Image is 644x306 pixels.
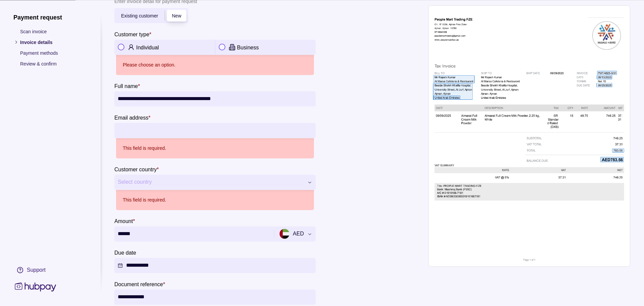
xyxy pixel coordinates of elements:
label: Email address [114,113,151,121]
button: Due date [114,258,316,273]
label: Due date [114,248,136,256]
input: Full name [118,91,312,106]
p: Please choose an option. [123,61,175,69]
p: Payment methods [20,49,87,56]
p: Business [237,45,259,50]
p: Due date [114,250,136,255]
label: Document reference [114,280,165,288]
div: newRemitter [114,8,188,23]
div: Support [27,266,46,273]
label: Full name [114,82,140,90]
p: Document reference [114,281,163,287]
p: Email address [114,115,148,120]
p: Amount [114,218,133,224]
input: amount [118,226,269,242]
p: Full name [114,83,138,89]
p: Scan invoice [20,28,87,35]
img: Invoice preview [429,5,630,266]
p: Individual [136,45,159,50]
p: This field is required. [123,196,166,204]
span: New [172,13,181,19]
p: This field is required. [123,144,166,152]
a: Support [13,263,87,277]
p: Customer type [114,31,149,37]
p: Review & confirm [20,60,87,67]
p: Invoice details [20,38,87,46]
input: Document reference [118,290,312,305]
h1: Payment request [13,13,87,21]
label: Customer country [114,165,159,173]
span: Existing customer [121,13,158,19]
p: Customer country [114,166,157,172]
input: Email address [118,123,312,138]
label: Amount [114,217,135,225]
label: Customer type [114,30,151,38]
